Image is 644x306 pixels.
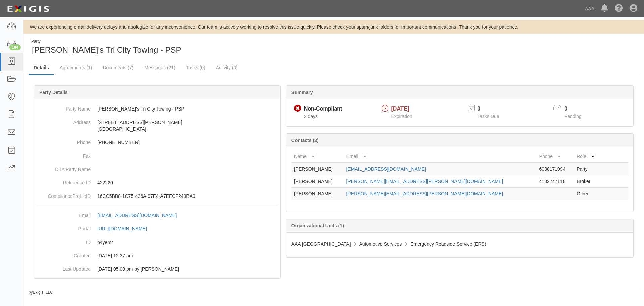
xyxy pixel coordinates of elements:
span: [PERSON_NAME]'s Tri City Towing - PSP [32,45,181,54]
a: AAA [582,2,598,15]
td: Other [574,188,601,200]
a: [URL][DOMAIN_NAME] [97,226,154,231]
a: [EMAIL_ADDRESS][DOMAIN_NAME] [97,213,184,218]
span: Tasks Due [477,114,499,119]
td: Broker [574,175,601,188]
a: [PERSON_NAME][EMAIL_ADDRESS][PERSON_NAME][DOMAIN_NAME] [346,191,503,196]
a: Activity (0) [211,61,243,74]
th: Email [344,150,537,163]
span: [DATE] [391,106,409,112]
b: Summary [291,90,313,95]
span: AAA [GEOGRAPHIC_DATA] [291,241,351,247]
div: We are experiencing email delivery delays and apologize for any inconvenience. Our team is active... [23,24,644,30]
dd: p4yemr [37,235,278,249]
dt: Address [37,116,91,126]
a: Exigis, LLC [33,290,53,295]
dt: Reference ID [37,176,91,186]
dt: ID [37,235,91,246]
p: 0 [564,105,590,113]
a: Messages (21) [139,61,180,74]
span: Since 09/01/2025 [304,114,318,119]
a: [EMAIL_ADDRESS][DOMAIN_NAME] [346,166,426,172]
dt: Fax [37,149,91,159]
p: 422220 [97,179,278,186]
small: by [29,290,53,295]
dd: [STREET_ADDRESS][PERSON_NAME] [GEOGRAPHIC_DATA] [37,116,278,136]
span: Emergency Roadside Service (ERS) [410,241,486,247]
dt: Phone [37,136,91,146]
span: Automotive Services [359,241,402,247]
a: Tasks (0) [181,61,210,74]
dd: 03/10/2023 12:37 am [37,249,278,262]
div: Dave's Tri City Towing - PSP [29,39,329,56]
dt: Last Updated [37,262,91,272]
td: [PERSON_NAME] [291,175,344,188]
dt: Created [37,249,91,259]
div: Non-Compliant [304,105,342,113]
a: Details [29,61,54,75]
span: Pending [564,114,581,119]
th: Name [291,150,344,163]
img: logo-5460c22ac91f19d4615b14bd174203de0afe785f0fc80cf4dbbc73dc1793850b.png [5,3,51,15]
th: Role [574,150,601,163]
dd: [PHONE_NUMBER] [37,136,278,149]
td: [PERSON_NAME] [291,188,344,200]
b: Organizational Units (1) [291,223,344,228]
div: Party [31,39,181,44]
dt: ComplianceProfileID [37,189,91,200]
div: 184 [9,44,21,50]
td: 6038171094 [537,163,574,175]
th: Phone [537,150,574,163]
dt: DBA Party Name [37,163,91,173]
dd: 04/16/2024 05:00 pm by Benjamin Tully [37,262,278,276]
p: 0 [477,105,507,113]
td: [PERSON_NAME] [291,163,344,175]
dd: [PERSON_NAME]'s Tri City Towing - PSP [37,102,278,116]
a: Documents (7) [98,61,139,74]
a: [PERSON_NAME][EMAIL_ADDRESS][PERSON_NAME][DOMAIN_NAME] [346,179,503,184]
i: Non-Compliant [294,105,301,112]
dt: Portal [37,222,91,232]
span: Expiration [391,114,412,119]
dt: Party Name [37,102,91,112]
b: Contacts (3) [291,138,319,143]
b: Party Details [39,90,68,95]
p: 16CC5BB8-1C75-436A-97E4-A7EECF240BA9 [97,193,278,200]
div: [EMAIL_ADDRESS][DOMAIN_NAME] [97,212,177,219]
td: Party [574,163,601,175]
dt: Email [37,209,91,219]
td: 4132247118 [537,175,574,188]
i: Help Center - Complianz [615,5,623,13]
a: Agreements (1) [55,61,97,74]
